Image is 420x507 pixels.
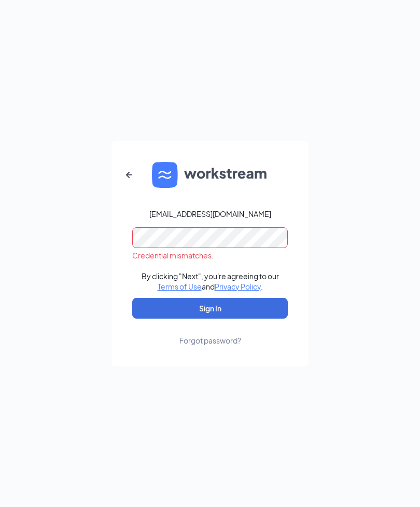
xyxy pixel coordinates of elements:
div: [EMAIL_ADDRESS][DOMAIN_NAME] [149,209,271,219]
a: Terms of Use [158,282,202,291]
button: ArrowLeftNew [117,162,142,187]
svg: ArrowLeftNew [123,169,135,181]
a: Forgot password? [179,319,241,346]
button: Sign In [132,298,288,319]
div: Credential mismatches. [132,250,288,261]
a: Privacy Policy [215,282,261,291]
div: Forgot password? [179,335,241,346]
img: WS logo and Workstream text [152,162,268,188]
div: By clicking "Next", you're agreeing to our and . [142,271,279,292]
